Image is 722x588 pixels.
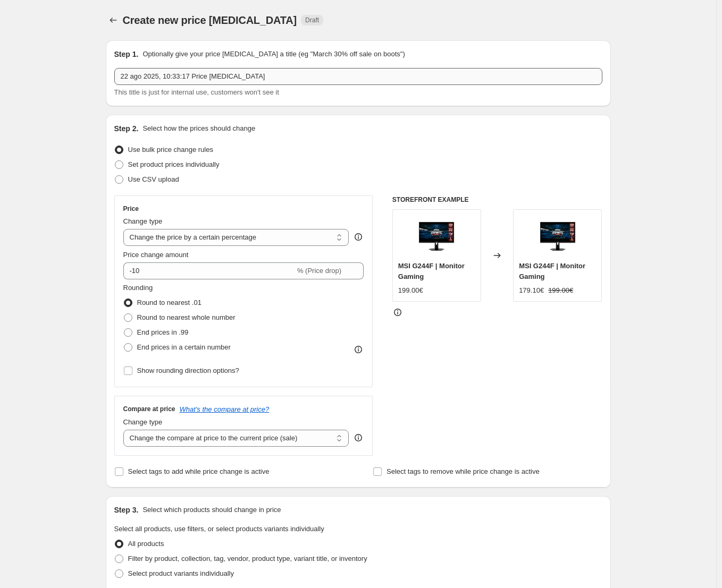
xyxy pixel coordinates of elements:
[398,285,423,296] div: 199.00€
[128,540,164,548] span: All products
[137,328,189,336] span: End prices in .99
[114,68,602,85] input: 30% off holiday sale
[180,405,270,413] button: What's the compare at price?
[123,217,163,225] span: Change type
[123,204,139,213] h3: Price
[128,175,179,183] span: Use CSV upload
[519,262,585,280] span: MSI G244F | Monitor Gaming
[128,555,367,563] span: Filter by product, collection, tag, vendor, product type, variant title, or inventory
[123,284,153,292] span: Rounding
[114,123,139,134] h2: Step 2.
[106,13,121,28] button: Price change jobs
[114,88,279,96] span: This title is just for internal use, customers won't see it
[519,285,544,296] div: 179.10€
[387,467,540,475] span: Select tags to remove while price change is active
[297,267,341,275] span: % (Price drop)
[137,343,231,351] span: End prices in a certain number
[142,49,405,59] p: Optionally give your price [MEDICAL_DATA] a title (eg "March 30% off sale on boots")
[123,251,189,259] span: Price change amount
[142,123,255,134] p: Select how the prices should change
[536,215,579,258] img: monitor-gaming-msi-g244f_80x.png
[142,505,281,515] p: Select which products should change in price
[353,232,364,242] div: help
[392,195,602,204] h6: STOREFRONT EXAMPLE
[398,262,465,280] span: MSI G244F | Monitor Gaming
[123,405,175,413] h3: Compare at price
[137,313,236,321] span: Round to nearest whole number
[128,569,234,577] span: Select product variants individually
[137,367,239,374] span: Show rounding direction options?
[114,49,139,59] h2: Step 1.
[123,14,297,26] span: Create new price [MEDICAL_DATA]
[128,467,270,475] span: Select tags to add while price change is active
[128,160,220,168] span: Set product prices individually
[123,262,295,279] input: -15
[114,525,324,533] span: Select all products, use filters, or select products variants individually
[114,505,139,515] h2: Step 3.
[137,299,202,306] span: Round to nearest .01
[305,16,319,24] span: Draft
[128,146,213,154] span: Use bulk price change rules
[415,215,458,258] img: monitor-gaming-msi-g244f_80x.png
[548,285,573,296] strike: 199.00€
[353,432,364,443] div: help
[123,418,163,426] span: Change type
